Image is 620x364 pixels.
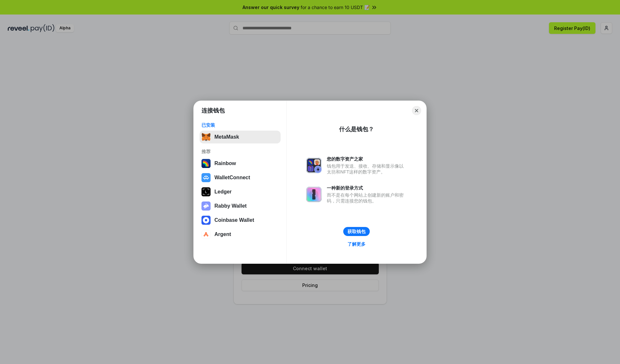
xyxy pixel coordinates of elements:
[201,122,279,128] div: 已安装
[201,149,279,154] div: 推荐
[201,187,211,196] img: svg+xml,%3Csvg%20xmlns%3D%22http%3A%2F%2Fwww.w3.org%2F2000%2Fsvg%22%20width%3D%2228%22%20height%3...
[214,203,247,209] div: Rabby Wallet
[201,133,211,142] img: svg+xml,%3Csvg%20fill%3D%22none%22%20height%3D%2233%22%20viewBox%3D%220%200%2035%2033%22%20width%...
[200,171,281,184] button: WalletConnect
[344,240,369,248] a: 了解更多
[200,228,281,241] button: Argent
[214,231,231,237] div: Argent
[214,189,232,195] div: Ledger
[306,187,322,202] img: svg+xml,%3Csvg%20xmlns%3D%22http%3A%2F%2Fwww.w3.org%2F2000%2Fsvg%22%20fill%3D%22none%22%20viewBox...
[200,214,281,227] button: Coinbase Wallet
[327,192,407,204] div: 而不是在每个网站上创建新的账户和密码，只需连接您的钱包。
[201,230,211,239] img: svg+xml,%3Csvg%20width%3D%2228%22%20height%3D%2228%22%20viewBox%3D%220%200%2028%2028%22%20fill%3D...
[327,156,407,162] div: 您的数字资产之家
[200,157,281,170] button: Rainbow
[347,229,366,234] div: 获取钱包
[214,161,236,166] div: Rainbow
[200,131,281,143] button: MetaMask
[339,125,374,133] div: 什么是钱包？
[201,107,225,114] h1: 连接钱包
[214,175,250,181] div: WalletConnect
[214,134,239,140] div: MetaMask
[327,185,407,191] div: 一种新的登录方式
[347,241,366,247] div: 了解更多
[200,200,281,212] button: Rabby Wallet
[201,202,211,211] img: svg+xml,%3Csvg%20xmlns%3D%22http%3A%2F%2Fwww.w3.org%2F2000%2Fsvg%22%20fill%3D%22none%22%20viewBox...
[201,159,211,168] img: svg+xml,%3Csvg%20width%3D%22120%22%20height%3D%22120%22%20viewBox%3D%220%200%20120%20120%22%20fil...
[214,217,254,223] div: Coinbase Wallet
[200,185,281,198] button: Ledger
[201,216,211,225] img: svg+xml,%3Csvg%20width%3D%2228%22%20height%3D%2228%22%20viewBox%3D%220%200%2028%2028%22%20fill%3D...
[306,158,322,173] img: svg+xml,%3Csvg%20xmlns%3D%22http%3A%2F%2Fwww.w3.org%2F2000%2Fsvg%22%20fill%3D%22none%22%20viewBox...
[412,106,421,115] button: Close
[327,163,407,175] div: 钱包用于发送、接收、存储和显示像以太坊和NFT这样的数字资产。
[201,173,211,182] img: svg+xml,%3Csvg%20width%3D%2228%22%20height%3D%2228%22%20viewBox%3D%220%200%2028%2028%22%20fill%3D...
[343,227,370,236] button: 获取钱包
